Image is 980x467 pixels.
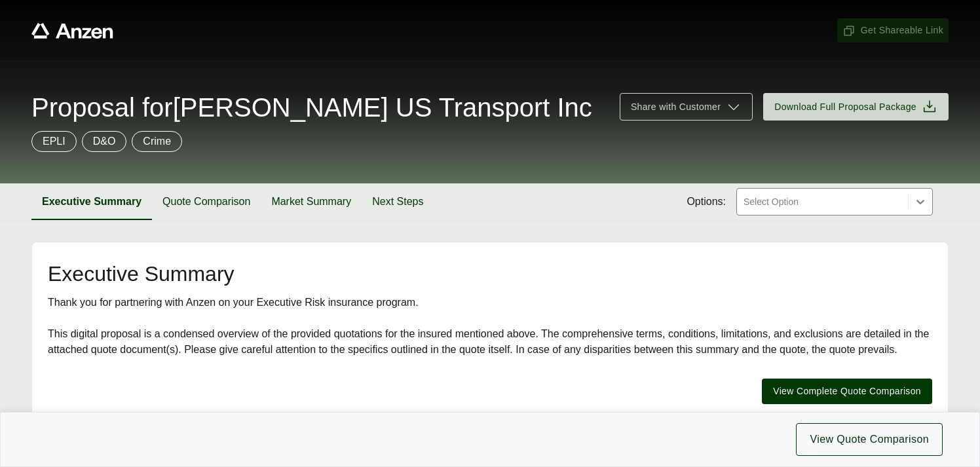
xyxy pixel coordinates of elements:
button: View Complete Quote Comparison [762,379,932,404]
span: View Complete Quote Comparison [773,384,921,398]
div: Thank you for partnering with Anzen on your Executive Risk insurance program. This digital propos... [48,295,932,358]
span: View Quote Comparison [810,432,929,447]
button: Next Steps [362,183,434,220]
a: Anzen website [31,23,113,39]
button: Get Shareable Link [837,18,949,43]
span: Get Shareable Link [842,24,943,37]
p: Crime [143,134,171,149]
span: Proposal for [PERSON_NAME] US Transport Inc [31,94,592,121]
button: View Quote Comparison [796,423,943,456]
p: EPLI [43,134,66,149]
button: Market Summary [261,183,362,220]
span: Share with Customer [631,100,721,114]
span: Options: [687,194,726,210]
p: D&O [93,134,116,149]
button: Download Full Proposal Package [763,93,949,121]
button: Executive Summary [31,183,152,220]
span: Download Full Proposal Package [774,100,916,114]
button: Quote Comparison [152,183,261,220]
button: Share with Customer [620,93,753,121]
h2: Executive Summary [48,263,932,284]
